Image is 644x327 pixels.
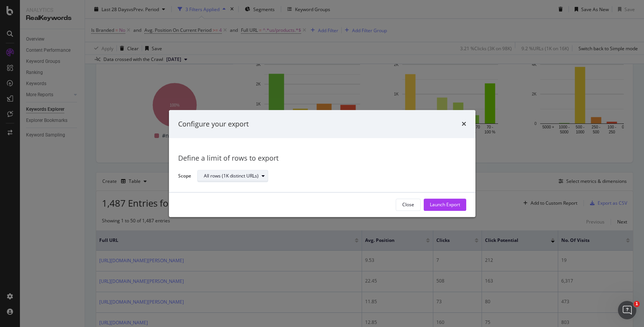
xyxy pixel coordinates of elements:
button: Close [396,199,421,211]
div: All rows (1K distinct URLs) [204,174,259,179]
div: Close [402,202,414,208]
span: 1 [634,301,640,307]
div: times [462,119,466,129]
div: Define a limit of rows to export [178,154,466,164]
button: Launch Export [424,199,466,211]
label: Scope [178,173,191,181]
button: All rows (1K distinct URLs) [197,170,268,182]
iframe: Intercom live chat [618,301,636,319]
div: modal [169,110,475,217]
div: Configure your export [178,119,249,129]
div: Launch Export [430,202,460,208]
